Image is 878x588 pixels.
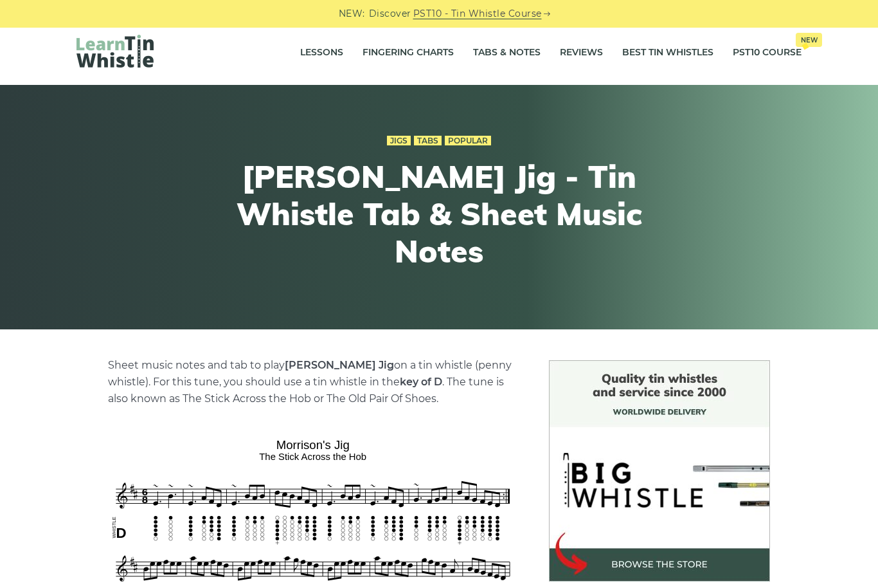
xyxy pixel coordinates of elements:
a: Reviews [560,37,603,69]
a: Popular [445,136,491,147]
p: Sheet music notes and tab to play on a tin whistle (penny whistle). For this tune, you should use... [108,358,518,408]
img: BigWhistle Tin Whistle Store [549,361,770,582]
span: NEW: [339,7,365,22]
a: PST10 CourseNew [733,37,802,69]
a: Tabs & Notes [473,37,541,69]
img: LearnTinWhistle.com [76,35,154,68]
a: Lessons [300,37,343,69]
span: Discover [369,7,411,22]
a: Tabs [414,136,442,147]
a: PST10 - Tin Whistle Course [413,7,542,22]
h1: [PERSON_NAME] Jig - Tin Whistle Tab & Sheet Music Notes [202,159,676,270]
strong: [PERSON_NAME] Jig [285,360,394,372]
span: New [796,33,822,48]
strong: key of D [400,376,442,389]
a: Jigs [387,136,411,147]
a: Best Tin Whistles [622,37,713,69]
a: Fingering Charts [363,37,454,69]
